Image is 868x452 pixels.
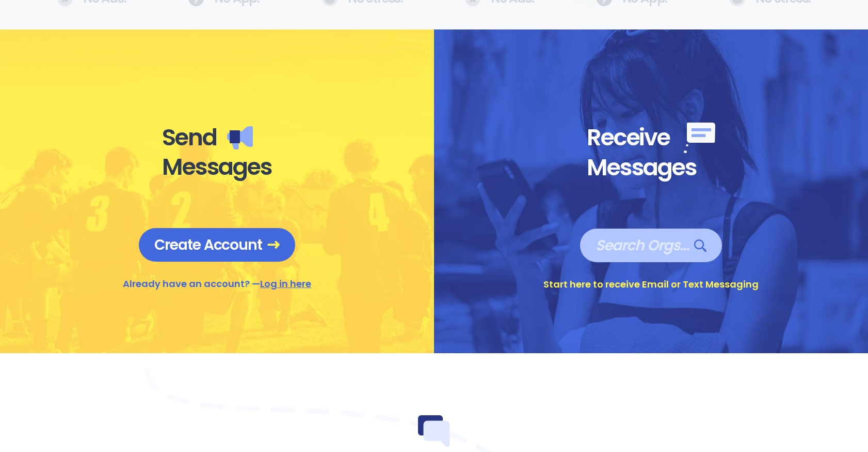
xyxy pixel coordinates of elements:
a: Create Account [139,228,295,262]
div: Send [162,123,272,152]
div: Already have an account? — [123,277,311,291]
img: Receive messages [684,123,715,153]
div: Messages [587,153,716,182]
span: Create Account [154,236,280,254]
a: Log in here [260,277,311,290]
span: Search Orgs… [596,236,706,254]
div: Receive [587,123,716,153]
img: Send messages [227,126,253,149]
div: Start here to receive Email or Text Messaging [543,278,759,291]
img: Dialogue bubble [418,415,450,447]
div: Messages [162,153,272,182]
a: Search Orgs… [580,229,721,262]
